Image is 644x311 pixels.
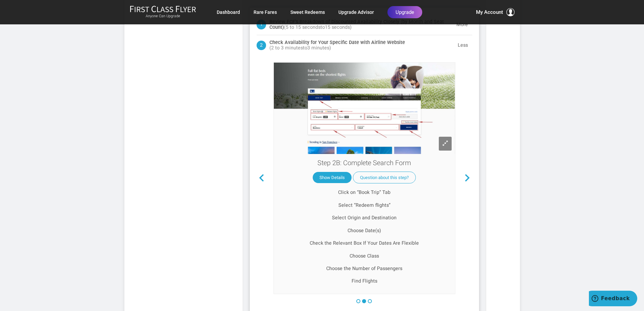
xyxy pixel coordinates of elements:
[274,63,455,154] img: SQ-2-Updated.jpg
[279,239,450,247] p: Check the Relevant Box If Your Dates Are Flexible
[476,8,515,16] button: My Account
[269,40,453,51] h4: Check Availability for Your Specific Date with Airline Website
[269,19,452,30] h4: Review FCF’s Breakdown of Discounted Availability Closely (by Month and Seat Count)
[326,266,402,271] span: Choose the Number of Passengers
[350,253,379,259] span: Choose Class
[353,172,416,183] button: Question about this step?
[286,24,320,30] span: 5 to 15 seconds
[332,215,397,221] span: Select Origin and Destination
[387,6,422,18] a: Upgrade
[303,45,307,51] span: to
[257,299,472,303] div: >
[274,154,455,166] h4: Step 2B: Complete Search Form
[338,6,374,18] a: Upgrade Advisor
[307,45,329,51] span: 3 minutes
[130,5,196,13] img: First Class Flyer
[325,24,350,30] span: 15 seconds
[338,202,390,208] span: Select “Redeem flights”
[452,18,472,31] button: More
[439,137,452,151] span: Click to Expand
[589,291,637,308] iframe: Opens a widget where you can find more information
[313,172,352,183] button: Show Details
[453,39,472,52] button: Less
[269,45,331,51] span: ( )
[130,5,196,19] a: First Class FlyerAnyone Can Upgrade
[130,14,196,19] small: Anyone Can Upgrade
[348,228,381,234] span: Choose Date(s)
[320,24,325,30] span: to
[279,277,450,285] p: Find Flights
[279,188,450,196] p: Click on “Book Trip” Tab
[290,6,325,18] a: Sweet Redeems
[271,45,303,51] span: 2 to 3 minutes
[284,25,352,30] span: ( )
[476,8,503,16] span: My Account
[254,6,277,18] a: Rare Fares
[217,6,240,18] a: Dashboard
